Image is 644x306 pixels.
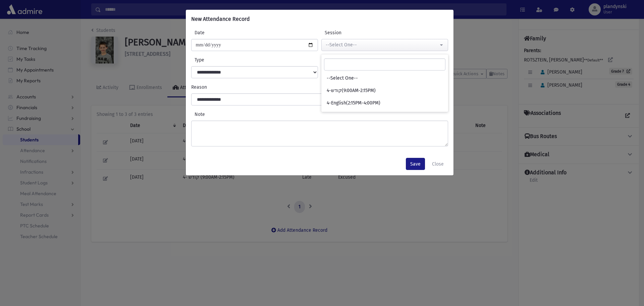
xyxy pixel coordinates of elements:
[406,158,425,170] button: Save
[428,158,448,170] button: Close
[326,41,438,48] div: --Select One--
[191,29,255,36] label: Date
[327,100,380,106] span: 4-English(2:15PM-4:00PM)
[327,87,376,94] span: 4-קודש(9:00AM-2:15PM)
[191,56,255,63] label: Type
[191,15,250,23] h6: New Attendance Record
[191,111,448,118] label: Note
[327,75,358,82] span: --Select One--
[321,29,385,36] label: Session
[324,58,445,71] input: Search
[190,84,450,91] label: Reason
[321,39,448,51] button: --Select One--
